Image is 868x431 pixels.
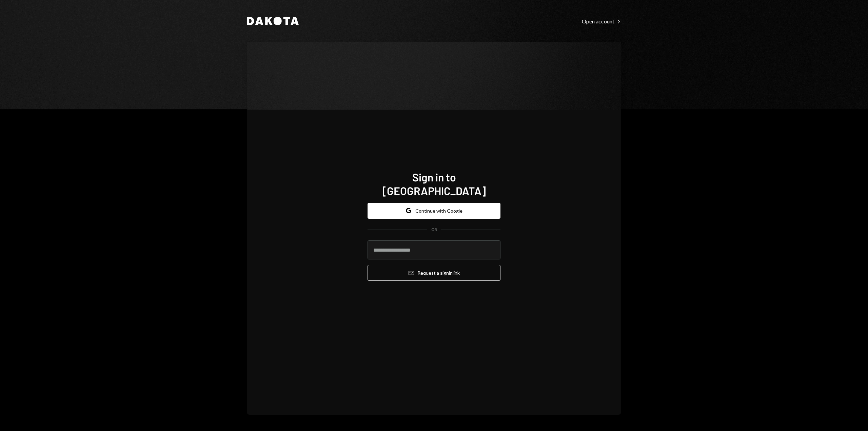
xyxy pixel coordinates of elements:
[582,18,621,25] div: Open account
[368,203,500,219] button: Continue with Google
[368,265,500,281] button: Request a signinlink
[431,227,437,233] div: OR
[368,170,500,197] h1: Sign in to [GEOGRAPHIC_DATA]
[582,17,621,25] a: Open account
